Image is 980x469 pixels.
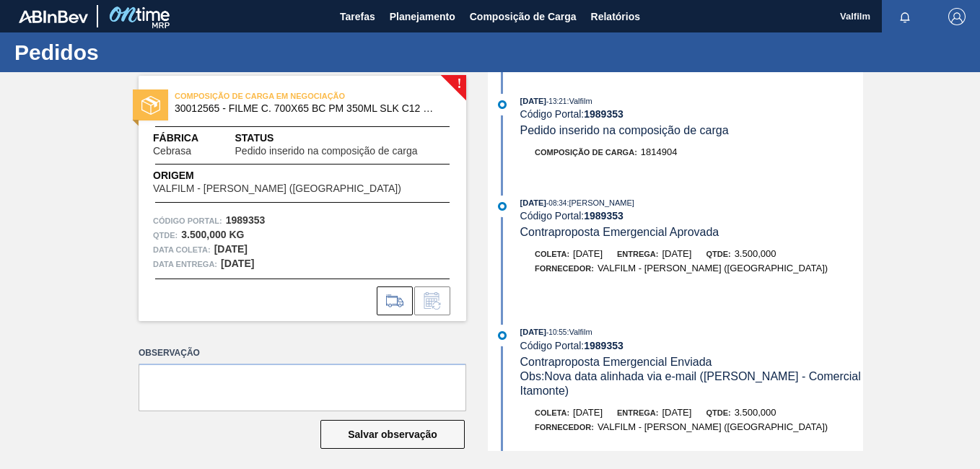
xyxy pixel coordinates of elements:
[520,198,546,207] span: [DATE]
[520,97,546,105] span: [DATE]
[566,328,592,336] span: : Valfilm
[546,97,566,105] span: - 13:21
[735,248,776,259] span: 3.500,000
[948,8,966,25] img: Logout
[573,248,603,259] span: [DATE]
[584,340,624,351] strong: 1989353
[414,286,450,315] div: Informar alteração no pedido
[153,183,401,194] span: VALFILM - [PERSON_NAME] ([GEOGRAPHIC_DATA])
[153,257,217,271] span: Data entrega:
[546,328,566,336] span: - 10:55
[546,199,566,207] span: - 08:34
[535,250,569,258] span: Coleta:
[520,226,719,238] span: Contraproposta Emergencial Aprovada
[19,10,88,23] img: TNhmsLtSVTkK8tSr43FrP2fwEKptu5GPRR3wAAAABJRU5ErkJggg==
[235,146,418,157] span: Pedido inserido na composição de carga
[535,264,594,273] span: Fornecedor:
[598,421,828,432] span: VALFILM - [PERSON_NAME] ([GEOGRAPHIC_DATA])
[617,250,658,258] span: Entrega:
[320,420,465,449] button: Salvar observação
[520,340,863,351] div: Código Portal:
[617,408,658,417] span: Entrega:
[141,96,160,115] img: status
[377,286,413,315] div: Ir para Composição de Carga
[153,214,222,228] span: Código Portal:
[153,242,211,257] span: Data coleta:
[214,243,248,255] strong: [DATE]
[153,131,235,146] span: Fábrica
[498,100,507,109] img: atual
[882,6,928,27] button: Notificações
[573,407,603,418] span: [DATE]
[153,228,178,242] span: Qtde :
[153,168,442,183] span: Origem
[340,8,375,25] span: Tarefas
[235,131,452,146] span: Status
[175,89,377,103] span: COMPOSIÇÃO DE CARGA EM NEGOCIAÇÃO
[535,408,569,417] span: Coleta:
[591,8,640,25] span: Relatórios
[139,343,466,364] label: Observação
[498,202,507,211] img: atual
[470,8,577,25] span: Composição de Carga
[584,210,624,222] strong: 1989353
[566,97,592,105] span: : Valfilm
[535,148,637,157] span: Composição de Carga :
[221,258,254,269] strong: [DATE]
[662,248,691,259] span: [DATE]
[14,44,271,61] h1: Pedidos
[226,214,266,226] strong: 1989353
[598,263,828,273] span: VALFILM - [PERSON_NAME] ([GEOGRAPHIC_DATA])
[520,124,729,136] span: Pedido inserido na composição de carga
[520,210,863,222] div: Código Portal:
[175,103,437,114] span: 30012565 - FILME C. 700X65 BC PM 350ML SLK C12 429
[662,407,691,418] span: [DATE]
[706,250,730,258] span: Qtde:
[181,229,244,240] strong: 3.500,000 KG
[520,108,863,120] div: Código Portal:
[520,370,865,397] span: Obs: Nova data alinhada via e-mail ([PERSON_NAME] - Comercial Itamonte)
[520,328,546,336] span: [DATE]
[535,423,594,431] span: Fornecedor:
[390,8,455,25] span: Planejamento
[735,407,776,418] span: 3.500,000
[498,331,507,340] img: atual
[706,408,730,417] span: Qtde:
[153,146,191,157] span: Cebrasa
[641,146,678,157] span: 1814904
[520,356,712,368] span: Contraproposta Emergencial Enviada
[566,198,634,207] span: : [PERSON_NAME]
[584,108,624,120] strong: 1989353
